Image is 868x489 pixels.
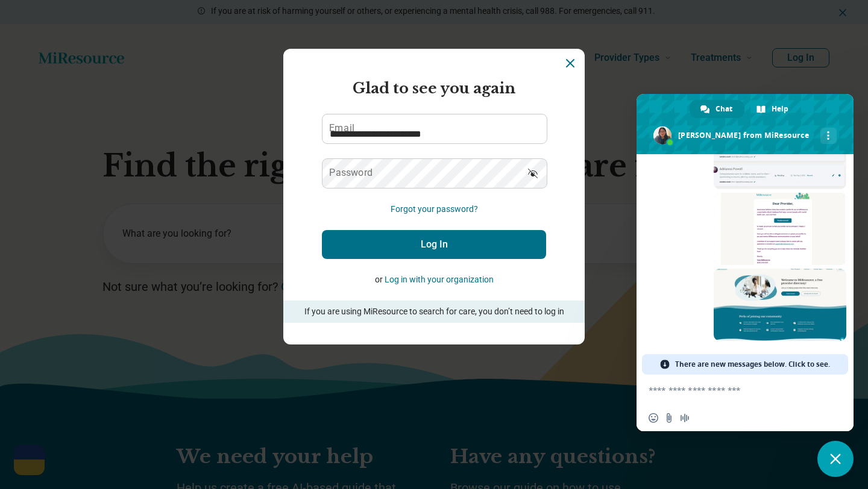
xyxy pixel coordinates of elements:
[322,273,546,286] p: or
[385,273,494,286] button: Log in with your organization
[300,305,568,318] p: If you are using MiResource to search for care, you don’t need to log in
[520,158,546,187] button: Show password
[283,49,585,344] section: Login Dialog
[329,123,354,133] label: Email
[563,56,577,70] button: Dismiss
[322,230,546,259] button: Log In
[322,78,546,99] h2: Glad to see you again
[329,168,373,178] label: Password
[391,203,478,216] button: Forgot your password?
